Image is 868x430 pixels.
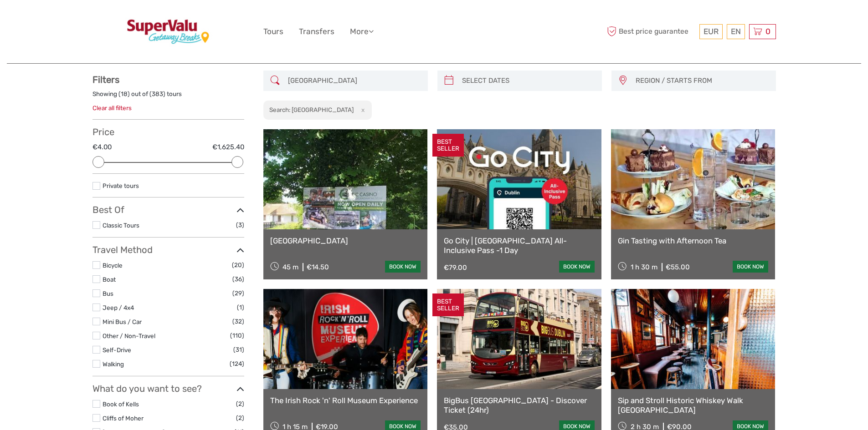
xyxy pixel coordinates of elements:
input: SEARCH [284,73,423,89]
span: (2) [236,413,244,423]
a: Private tours [103,182,139,189]
label: €4.00 [92,142,112,152]
div: BEST SELLER [432,293,464,316]
span: (20) [232,260,244,270]
h3: Price [92,126,244,137]
h3: Travel Method [92,244,244,255]
a: [GEOGRAPHIC_DATA] [270,236,421,245]
a: Cliffs of Moher [103,415,144,422]
a: Book of Kells [103,400,139,408]
a: Classic Tours [103,222,139,229]
span: (2) [236,399,244,409]
div: €79.00 [444,263,467,272]
label: 18 [121,90,128,98]
span: (3) [236,220,244,230]
a: Jeep / 4x4 [103,304,134,311]
a: Gin Tasting with Afternoon Tea [618,236,769,245]
input: SELECT DATES [458,73,597,89]
a: Boat [103,276,116,283]
button: REGION / STARTS FROM [632,73,771,88]
a: BigBus [GEOGRAPHIC_DATA] - Discover Ticket (24hr) [444,396,595,415]
a: book now [733,261,768,273]
a: Clear all filters [92,104,132,111]
a: Go City | [GEOGRAPHIC_DATA] All-Inclusive Pass -1 Day [444,236,595,255]
h3: What do you want to see? [92,383,244,394]
div: Showing ( ) out of ( ) tours [92,90,244,104]
h2: Search: [GEOGRAPHIC_DATA] [269,106,354,113]
span: (32) [232,316,244,327]
strong: Filters [92,74,119,85]
span: (31) [233,344,244,355]
a: Other / Non-Travel [103,332,155,339]
a: Tours [263,25,283,38]
a: More [350,25,374,38]
a: Walking [103,360,124,368]
div: EN [727,24,745,39]
img: 3600-e7bc17d6-e64c-40d4-9707-750177adace4_logo_big.jpg [122,7,214,56]
p: We're away right now. Please check back later! [13,16,103,23]
span: (36) [232,274,244,284]
div: BEST SELLER [432,134,464,157]
h3: Best Of [92,204,244,215]
span: 45 m [282,263,298,271]
a: Bicycle [103,262,123,269]
a: The Irish Rock 'n' Roll Museum Experience [270,396,421,405]
span: (1) [237,302,244,313]
span: (29) [232,288,244,298]
div: €55.00 [666,263,690,271]
span: (124) [230,359,244,369]
a: Transfers [299,25,334,38]
a: Mini Bus / Car [103,318,142,325]
span: 1 h 30 m [631,263,657,271]
span: EUR [704,27,719,36]
label: 383 [152,90,163,98]
a: Bus [103,290,113,297]
a: Self-Drive [103,346,131,354]
span: 0 [764,27,772,36]
label: €1,625.40 [212,142,244,152]
button: Open LiveChat chat widget [105,14,116,25]
a: book now [559,261,595,273]
a: Sip and Stroll Historic Whiskey Walk [GEOGRAPHIC_DATA] [618,396,769,415]
div: €14.50 [307,263,329,271]
span: (110) [230,330,244,341]
a: book now [385,261,421,273]
button: x [355,105,367,115]
span: Best price guarantee [605,24,697,39]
